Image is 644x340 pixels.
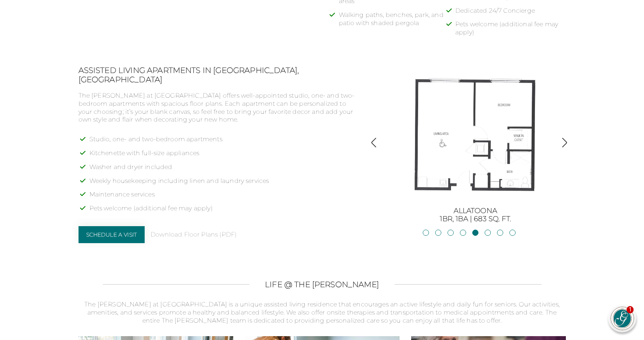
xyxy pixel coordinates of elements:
h3: Allatoona 1BR, 1BA | 683 sq. ft. [388,207,562,223]
li: Kitchenette with full-size appliances [89,149,358,163]
button: Show next [559,137,570,149]
li: Dedicated 24/7 Concierge [455,7,566,21]
li: Studio, one- and two-bedroom apartments [89,135,358,149]
img: Show next [559,137,570,148]
img: Glen_AL-Allatoona-683-sf.jpg [406,66,545,205]
li: Washer and dryer included [89,163,358,177]
h2: LIFE @ THE [PERSON_NAME] [265,280,379,289]
li: Pets welcome (additional fee may apply) [89,205,358,218]
a: Schedule a Visit [79,226,145,243]
li: Weekly housekeeping including linen and laundry services [89,177,358,191]
img: avatar [611,307,634,330]
div: 1 [627,306,634,313]
button: Show previous [369,137,379,149]
li: Pets welcome (additional fee may apply) [455,20,566,42]
h2: Assisted Living Apartments in [GEOGRAPHIC_DATA], [GEOGRAPHIC_DATA] [79,66,358,84]
p: The [PERSON_NAME] at [GEOGRAPHIC_DATA] is a unique assisted living residence that encourages an a... [79,301,566,325]
li: Maintenance services [89,191,358,205]
p: The [PERSON_NAME] at [GEOGRAPHIC_DATA] offers well-appointed studio, one- and two-bedroom apartme... [79,92,358,124]
a: Download Floor Plans (PDF) [150,231,237,239]
img: Show previous [369,137,379,148]
li: Walking paths, benches, park, and patio with shaded pergola [339,11,449,33]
